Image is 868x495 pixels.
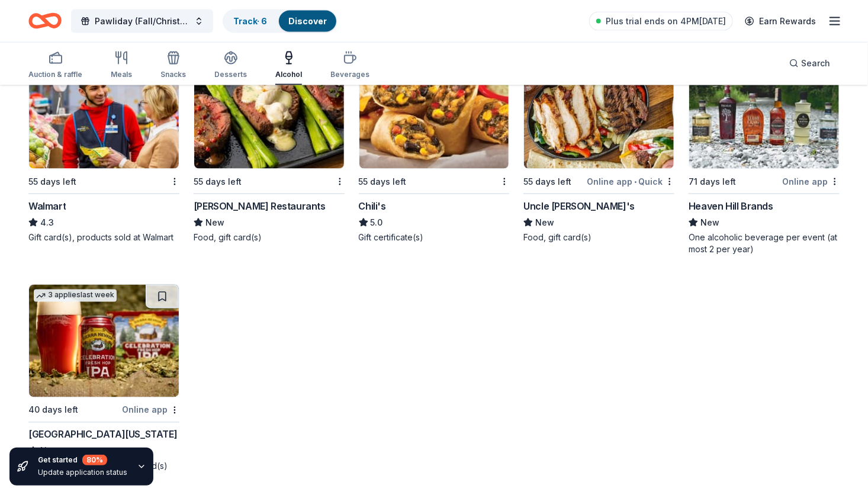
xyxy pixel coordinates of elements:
div: Update application status [38,468,127,477]
div: Beverages [330,70,369,79]
div: Food, gift card(s) [194,232,345,244]
span: 4.3 [40,216,54,230]
span: New [700,216,719,230]
img: Image for Sierra Nevada [29,285,179,397]
button: Desserts [214,46,247,85]
div: Alcohol [275,70,302,79]
div: Get started [38,455,127,465]
button: Snacks [160,46,186,85]
a: Discover [288,16,327,26]
span: New [535,216,554,230]
div: Gift card(s), products sold at Walmart [28,232,179,244]
a: Track· 6 [233,16,267,26]
div: 3 applies last week [34,290,117,302]
a: Image for Uncle Julio's55 days leftOnline app•QuickUncle [PERSON_NAME]'sNewFood, gift card(s) [523,56,674,244]
button: Pawliday (Fall/Christmas) Auction [71,9,213,33]
button: Alcohol [275,46,302,85]
div: 55 days left [359,175,407,189]
a: Image for Perry's Restaurants55 days left[PERSON_NAME] RestaurantsNewFood, gift card(s) [194,56,345,244]
div: Meals [111,70,132,79]
div: Snacks [160,70,186,79]
div: 55 days left [194,175,242,189]
a: Image for Sierra Nevada3 applieslast week40 days leftOnline app[GEOGRAPHIC_DATA][US_STATE]NewBeer... [28,284,179,472]
button: Beverages [330,46,369,85]
div: 55 days left [28,175,76,189]
div: [GEOGRAPHIC_DATA][US_STATE] [28,427,177,442]
span: New [205,216,224,230]
a: Earn Rewards [738,11,823,32]
div: Chili's [359,199,386,213]
span: Plus trial ends on 4PM[DATE] [606,14,726,28]
div: [PERSON_NAME] Restaurants [194,199,326,213]
div: Uncle [PERSON_NAME]'s [523,199,635,213]
div: Food, gift card(s) [523,232,674,244]
div: One alcoholic beverage per event (at most 2 per year) [689,232,840,256]
img: Image for Chili's [359,56,509,169]
div: Desserts [214,70,247,79]
div: Online app [782,174,840,189]
a: Home [28,7,62,35]
img: Image for Heaven Hill Brands [689,56,839,169]
div: 55 days left [523,175,571,189]
div: Online app Quick [587,174,674,189]
button: Search [780,52,840,75]
span: Search [801,56,830,70]
div: 80 % [82,455,107,465]
button: Auction & raffle [28,46,82,85]
div: Walmart [28,199,66,213]
img: Image for Perry's Restaurants [194,56,344,169]
a: Image for Walmart55 days leftWalmart4.3Gift card(s), products sold at Walmart [28,56,179,244]
img: Image for Uncle Julio's [524,56,674,169]
div: Auction & raffle [28,70,82,79]
div: Online app [122,403,179,417]
span: • [634,177,636,187]
a: Image for Chili's55 days leftChili's5.0Gift certificate(s) [359,56,510,244]
div: Gift certificate(s) [359,232,510,244]
div: 71 days left [689,175,736,189]
img: Image for Walmart [29,56,179,169]
div: Heaven Hill Brands [689,199,773,213]
span: Pawliday (Fall/Christmas) Auction [95,14,189,28]
a: Image for Heaven Hill Brands4 applieslast week71 days leftOnline appHeaven Hill BrandsNewOne alco... [689,56,840,256]
a: Plus trial ends on 4PM[DATE] [589,12,733,31]
span: 5.0 [371,216,383,230]
button: Meals [111,46,132,85]
div: 40 days left [28,403,78,417]
button: Track· 6Discover [223,9,337,33]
